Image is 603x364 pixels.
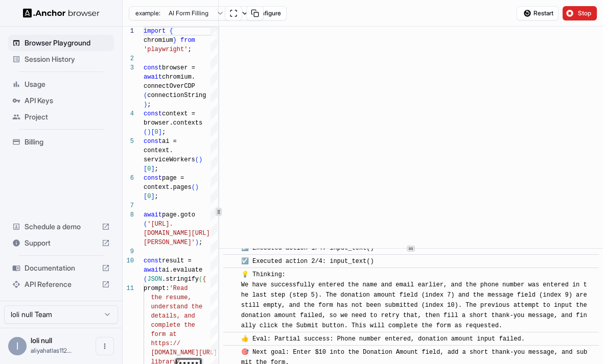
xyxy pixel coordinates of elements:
[123,174,134,183] div: 6
[162,211,195,219] span: page.goto
[144,175,162,182] span: const
[135,9,160,17] span: example:
[162,129,166,136] span: ;
[517,6,559,20] button: Restart
[155,165,158,173] span: ;
[123,54,134,63] div: 2
[31,347,72,354] span: aliyahatlas1129@gmail.com
[8,76,114,92] div: Usage
[151,340,180,347] span: https://
[25,112,110,122] span: Project
[192,184,195,191] span: (
[144,110,162,117] span: const
[25,95,110,106] span: API Keys
[144,266,162,274] span: await
[228,270,234,280] span: ​
[241,258,374,265] span: ☑️ Executed action 2/4: input_text()
[8,219,114,235] div: Schedule a demo
[169,285,188,292] span: 'Read
[195,184,199,191] span: )
[228,256,234,266] span: ​
[147,193,151,200] span: 0
[199,156,202,163] span: )
[151,165,154,173] span: ]
[144,193,147,200] span: [
[123,201,134,210] div: 7
[144,211,162,219] span: await
[25,222,98,232] span: Schedule a demo
[144,28,166,35] span: import
[162,138,177,145] span: ai =
[241,335,525,343] span: 👍 Eval: Partial success: Phone number entered, donation amount input failed.
[534,9,553,17] span: Restart
[195,156,199,163] span: (
[173,37,177,44] span: }
[162,175,184,182] span: page =
[8,276,114,293] div: API Reference
[162,257,192,264] span: result =
[144,221,147,228] span: (
[25,79,110,89] span: Usage
[8,235,114,251] div: Support
[123,284,134,293] div: 11
[144,257,162,264] span: const
[144,129,147,136] span: (
[228,347,234,357] span: ​
[228,334,234,344] span: ​
[8,260,114,276] div: Documentation
[123,247,134,256] div: 9
[180,37,195,44] span: from
[169,28,173,35] span: {
[162,110,195,117] span: context =
[202,276,206,283] span: {
[25,54,110,64] span: Session History
[123,137,134,146] div: 5
[147,92,206,99] span: connectionString
[162,276,199,283] span: .stringify
[144,156,195,163] span: serviceWorkers
[246,6,264,20] button: Copy session ID
[25,137,110,147] span: Billing
[25,238,98,248] span: Support
[23,8,100,18] img: Anchor Logo
[158,129,162,136] span: ]
[8,92,114,109] div: API Keys
[123,109,134,118] div: 4
[144,285,169,292] span: prompt:
[199,239,202,246] span: ;
[147,221,173,228] span: '[URL].
[144,92,147,99] span: (
[25,279,98,289] span: API Reference
[31,336,52,345] span: loli null
[155,193,158,200] span: ;
[155,129,158,136] span: 0
[578,9,592,17] span: Stop
[96,337,114,355] button: Open menu
[144,165,147,173] span: [
[162,74,195,81] span: chromium.
[147,101,151,108] span: ;
[241,271,591,329] span: 💡 Thinking: We have successfully entered the name and email earlier, and the phone number was ent...
[144,276,147,283] span: (
[151,349,217,356] span: [DOMAIN_NAME][URL]
[225,6,242,20] button: Open in full screen
[8,337,27,355] div: l
[151,294,191,301] span: the resume,
[144,184,192,191] span: context.pages
[199,276,202,283] span: (
[144,101,147,108] span: )
[162,266,202,274] span: ai.evaluate
[563,6,597,20] button: Stop
[144,147,173,154] span: context.
[25,38,110,48] span: Browser Playground
[151,312,195,320] span: details, and
[144,230,210,237] span: [DOMAIN_NAME][URL]
[151,303,202,310] span: understand the
[123,210,134,220] div: 8
[147,129,151,136] span: )
[147,276,162,283] span: JSON
[144,239,195,246] span: [PERSON_NAME]'
[8,109,114,125] div: Project
[144,64,162,71] span: const
[123,256,134,265] div: 10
